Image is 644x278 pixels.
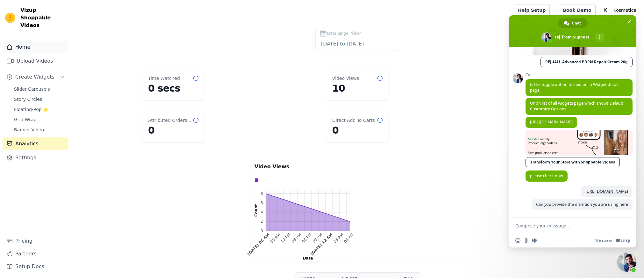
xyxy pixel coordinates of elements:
text: 12 PM [280,232,291,244]
dt: Time Watched [148,75,180,81]
g: Sat Sep 13 2025 06:00:00 GMT+0600 (Bangladesh Standard Time) [247,232,270,256]
g: Sun Sep 14 2025 00:00:00 GMT+0600 (Bangladesh Standard Time) [310,232,334,256]
span: Can you provide the diemtion you are using here [536,202,628,207]
text: 2 [261,219,263,224]
g: Sat Sep 13 2025 18:00:00 GMT+0600 (Bangladesh Standard Time) [301,232,313,244]
dd: 0 [332,125,383,136]
text: 09 PM [312,232,323,244]
a: We run onCrisp [595,238,630,243]
a: Help Setup [514,4,550,16]
text: 0 [261,229,263,233]
text: 6 [261,201,263,205]
a: Slider Carousels [10,85,68,94]
a: Settings [3,151,68,164]
g: Sun Sep 14 2025 03:00:00 GMT+0600 (Bangladesh Standard Time) [333,232,344,244]
text: 4 [261,210,263,214]
a: Partners [3,247,68,260]
button: K Kosmetica [601,4,639,16]
g: bottom ticks [247,231,354,256]
g: left axis [249,190,266,233]
span: please check now [530,173,563,178]
a: Upload Videos [3,55,68,67]
text: [DATE] 06 AM [247,232,270,256]
a: Banner Video [10,125,68,134]
a: Floating-Pop ⭐ [10,105,68,114]
text: [DATE] 12 AM [310,232,334,256]
dt: Direct Add To Carts [332,117,375,123]
a: Grid Wrap [10,115,68,124]
span: Slider Carousels [14,86,50,92]
text: Count [254,204,258,217]
text: 06 AM [343,232,355,244]
dt: Video Views [332,75,359,81]
span: Create Widgets [15,73,54,81]
span: Close chat [626,18,633,25]
g: Sun Sep 14 2025 06:00:00 GMT+0600 (Bangladesh Standard Time) [343,232,355,244]
text: 03 PM [290,232,302,244]
g: Sat Sep 13 2025 09:00:00 GMT+0600 (Bangladesh Standard Time) [269,232,281,244]
input: DateRange Picker [319,40,396,48]
a: Analytics [3,137,68,150]
dd: 0 [148,125,199,136]
text: 8 [261,191,263,196]
p: Video Views [254,163,350,170]
a: Setup Docs [3,260,68,273]
textarea: Compose your message... [515,223,616,229]
span: Is the toggle option turned on in Widget detail page [530,82,618,93]
a: Transform Your Store with Shoppable Videos [526,157,620,167]
div: Close chat [617,253,636,272]
button: Create Widgets [3,71,68,83]
a: REJUALL Advanced PDRN Repair Cream 20g [540,57,633,67]
a: Pricing [3,235,68,247]
span: Chat [572,18,581,28]
span: Story Circles [14,96,42,102]
a: Story Circles [10,95,68,104]
span: Floating-Pop ⭐ [14,106,48,113]
a: [URL][DOMAIN_NAME] [530,119,573,125]
g: Sat Sep 13 2025 15:00:00 GMT+0600 (Bangladesh Standard Time) [290,232,302,244]
span: Vizup Shoppable Videos [20,6,66,29]
dd: 10 [332,83,383,94]
span: Grid Wrap [14,116,36,123]
div: More channels [595,33,604,42]
a: Home [3,41,68,53]
span: Banner Video [14,127,44,133]
text: 06 PM [301,232,313,244]
div: Chat [558,18,587,28]
text: Date [303,256,313,261]
span: Tej [526,73,633,77]
g: Sat Sep 13 2025 12:00:00 GMT+0600 (Bangladesh Standard Time) [280,232,291,244]
div: Data groups [253,177,348,184]
dd: 0 secs [148,83,199,94]
g: Sat Sep 13 2025 21:00:00 GMT+0600 (Bangladesh Standard Time) [312,232,323,244]
img: Vizup [5,13,15,23]
span: Crisp [621,238,630,243]
span: Insert an emoji [515,238,520,243]
g: left ticks [261,190,266,233]
span: We run on [595,238,613,243]
span: DateRange Picker [327,31,361,36]
text: 09 AM [269,232,281,244]
text: 03 AM [333,232,344,244]
a: Book Demo [559,4,595,16]
dt: Attributed Orders Count [148,117,193,123]
span: Send a file [524,238,529,243]
span: Audio message [532,238,537,243]
span: Or on list of all widgets page which shows Default Customize Options [530,101,623,112]
a: [URL][DOMAIN_NAME] [585,189,628,194]
p: Kosmetica [611,4,639,16]
text: K [604,7,608,13]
